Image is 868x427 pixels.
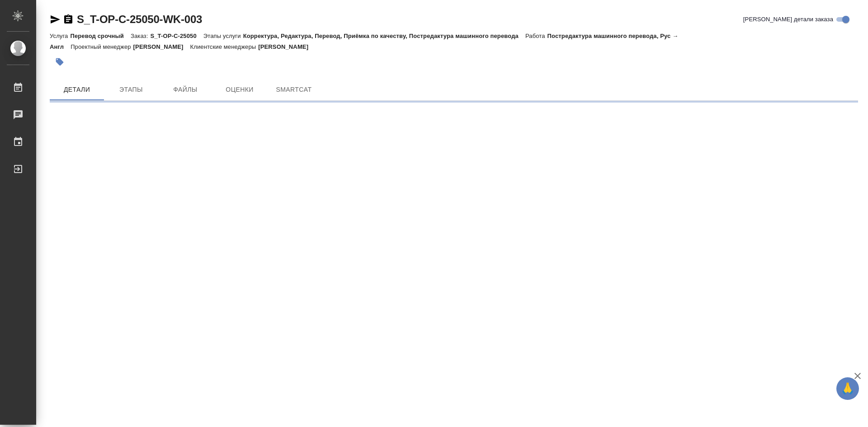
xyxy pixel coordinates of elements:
button: Скопировать ссылку для ЯМессенджера [50,14,61,25]
p: Клиентские менеджеры [190,43,259,50]
span: Оценки [218,84,261,95]
p: [PERSON_NAME] [258,43,315,50]
p: Перевод срочный [70,33,131,39]
span: Детали [55,84,99,95]
p: Корректура, Редактура, Перевод, Приёмка по качеству, Постредактура машинного перевода [243,33,525,39]
span: 🙏 [840,379,855,398]
p: Заказ: [131,33,150,39]
p: Работа [525,33,547,39]
span: Этапы [109,84,153,95]
a: S_T-OP-C-25050-WK-003 [77,13,202,25]
p: Этапы услуги [203,33,243,39]
button: Добавить тэг [50,52,70,72]
p: Услуга [50,33,70,39]
span: [PERSON_NAME] детали заказа [743,15,833,24]
span: SmartCat [272,84,316,95]
p: [PERSON_NAME] [133,43,190,50]
button: Скопировать ссылку [63,14,74,25]
p: S_T-OP-C-25050 [150,33,203,39]
button: 🙏 [836,377,859,400]
span: Файлы [164,84,207,95]
p: Проектный менеджер [71,43,133,50]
